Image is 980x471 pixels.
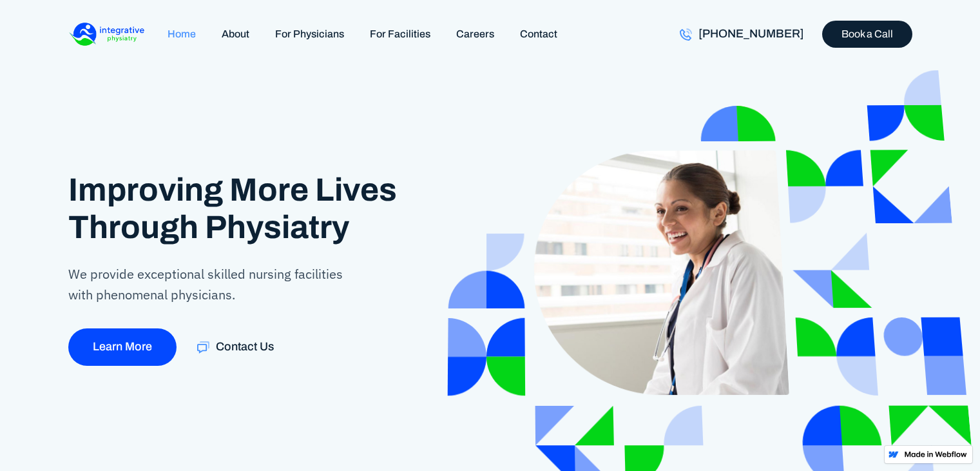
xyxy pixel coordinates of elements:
[904,451,967,457] img: Made in Webflow
[443,20,507,48] a: Careers
[68,172,439,246] h1: Improving More Lives Through Physiatry
[68,16,146,52] a: home
[262,20,357,48] a: For Physicians
[68,264,358,305] p: We provide exceptional skilled nursing facilities with phenomenal physicians.
[507,20,570,48] a: Contact
[182,328,289,366] a: Contact Us
[209,20,262,48] a: About
[698,27,804,41] div: [PHONE_NUMBER]
[155,20,209,48] a: Home
[216,340,274,354] div: Contact Us
[68,328,177,366] a: Learn More
[822,21,912,47] a: Book a Call
[357,20,443,48] a: For Facilities
[667,20,817,48] a: [PHONE_NUMBER]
